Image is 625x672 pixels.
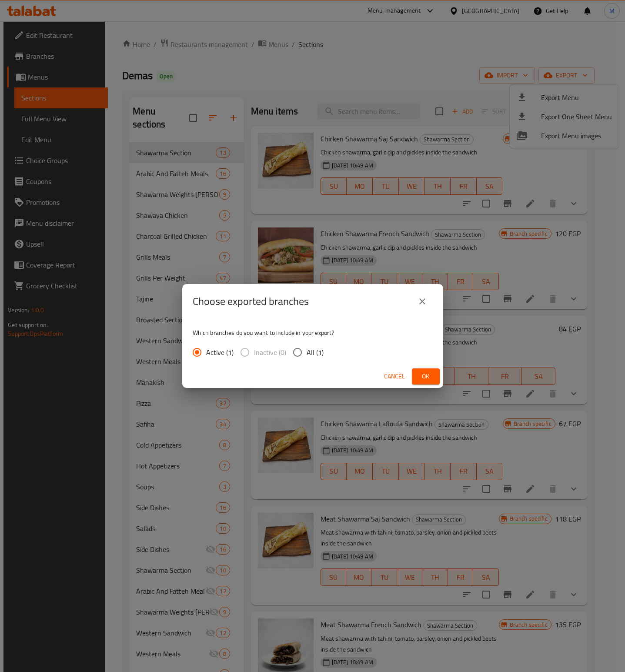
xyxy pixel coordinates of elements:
[384,371,405,382] span: Cancel
[193,328,433,337] p: Which branches do you want to include in your export?
[206,347,234,358] span: Active (1)
[381,368,408,384] button: Cancel
[412,368,440,384] button: Ok
[307,347,324,358] span: All (1)
[254,347,286,358] span: Inactive (0)
[419,371,433,382] span: Ok
[193,294,309,308] h2: Choose exported branches
[412,291,433,312] button: close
